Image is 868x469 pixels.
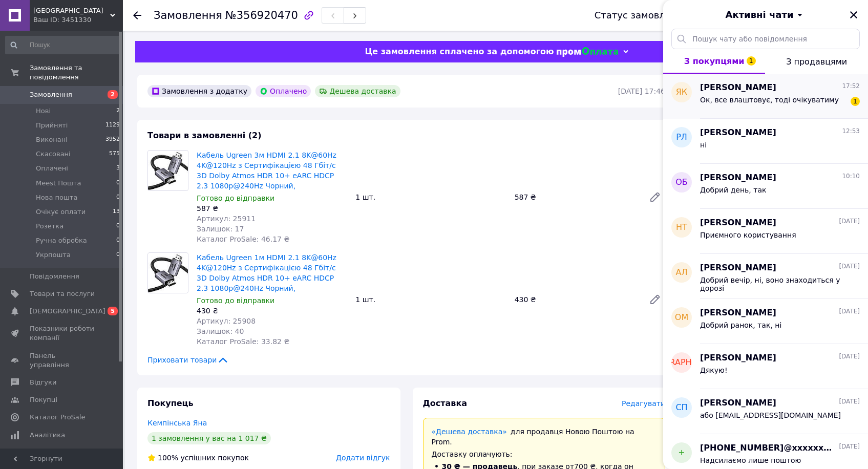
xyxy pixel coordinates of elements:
[663,164,868,209] button: ОБ[PERSON_NAME]10:10Добрий день, так
[663,209,868,254] button: НТ[PERSON_NAME][DATE]Приємного користування
[635,357,728,369] span: [DEMOGRAPHIC_DATA]
[147,432,271,444] div: 1 замовлення у вас на 1 017 ₴
[36,106,51,116] span: Нові
[197,317,256,325] span: Артикул: 25908
[105,121,120,130] span: 1129
[113,207,120,217] span: 13
[30,63,123,82] span: Замовлення та повідомлення
[116,179,120,188] span: 0
[365,47,554,56] span: Це замовлення сплачено за допомогою
[432,428,507,436] a: «Дешева доставка»
[663,119,868,164] button: РЛ[PERSON_NAME]12:53ні
[30,307,105,316] span: [DEMOGRAPHIC_DATA]
[108,90,118,99] span: 2
[30,378,56,387] span: Відгуки
[336,454,390,462] span: Додати відгук
[675,402,687,414] span: СП
[36,179,81,188] span: Meest Пошта
[133,10,141,20] div: Повернутися назад
[663,49,765,74] button: З покупцями1
[36,236,87,245] span: Ручна обробка
[33,15,123,25] div: Ваш ID: 3451330
[839,442,860,451] span: [DATE]
[197,215,256,223] span: Артикул: 25911
[116,164,120,173] span: 3
[663,389,868,434] button: СП[PERSON_NAME][DATE]або [EMAIL_ADDRESS][DOMAIN_NAME]
[839,352,860,361] span: [DATE]
[116,236,120,245] span: 0
[148,253,188,293] img: Кабель Ugreen 1м HDMI 2.1 8K@60Hz 4K@120Hz з Сертифікацією 48 Гбіт/с 3D Dolby Atmos HDR 10+ eARC ...
[30,448,95,466] span: Інструменти веб-майстра та SEO
[618,87,665,95] time: [DATE] 17:46
[36,250,71,260] span: Укрпошта
[432,449,657,459] div: Доставку оплачують:
[848,9,860,21] button: Закрити
[154,9,222,22] span: Замовлення
[225,9,298,22] span: №356920470
[842,127,860,136] span: 12:53
[511,190,641,204] div: 587 ₴
[645,187,665,207] a: Редагувати
[147,398,194,408] span: Покупець
[747,56,756,66] span: 1
[700,82,776,94] span: [PERSON_NAME]
[700,96,839,104] span: Ок, все влаштовує, тоді очікуватиму
[700,186,766,194] span: Добрий день, так
[116,250,120,260] span: 0
[116,106,120,116] span: 2
[663,74,868,119] button: ЯК[PERSON_NAME]17:52Ок, все влаштовує, тоді очікуватиму1
[839,217,860,226] span: [DATE]
[511,292,641,307] div: 430 ₴
[36,193,77,202] span: Нова пошта
[700,397,776,409] span: [PERSON_NAME]
[197,194,274,202] span: Готово до відправки
[36,150,71,159] span: Скасовані
[557,47,618,57] img: evopay logo
[839,397,860,406] span: [DATE]
[700,366,728,374] span: Дякую!
[678,447,685,459] span: +
[197,225,244,233] span: Залишок: 17
[147,85,251,97] div: Замовлення з додатку
[197,253,336,292] a: Кабель Ugreen 1м HDMI 2.1 8K@60Hz 4K@120Hz з Сертифікацією 48 Гбіт/с 3D Dolby Atmos HDR 10+ eARC ...
[839,307,860,316] span: [DATE]
[839,262,860,271] span: [DATE]
[622,399,665,408] span: Редагувати
[675,312,688,324] span: ОМ
[148,151,188,190] img: Кабель Ugreen 3м HDMI 2.1 8K@60Hz 4K@120Hz з Сертифікацією 48 Гбіт/с 3D Dolby Atmos HDR 10+ eARC ...
[351,190,510,204] div: 1 шт.
[197,306,347,316] div: 430 ₴
[700,352,776,364] span: [PERSON_NAME]
[30,351,95,370] span: Панель управління
[256,85,311,97] div: Оплачено
[30,395,57,404] span: Покупці
[33,6,110,15] span: DEVON
[692,8,839,22] button: Активні чати
[700,411,841,419] span: або [EMAIL_ADDRESS][DOMAIN_NAME]
[700,307,776,319] span: [PERSON_NAME]
[36,164,68,173] span: Оплачені
[197,151,336,190] a: Кабель Ugreen 3м HDMI 2.1 8K@60Hz 4K@120Hz з Сертифікацією 48 Гбіт/с 3D Dolby Atmos HDR 10+ eARC ...
[700,262,776,274] span: [PERSON_NAME]
[158,454,178,462] span: 100%
[36,121,68,130] span: Прийняті
[30,413,85,422] span: Каталог ProSale
[36,207,86,217] span: Очікує оплати
[197,327,244,335] span: Залишок: 40
[700,127,776,139] span: [PERSON_NAME]
[684,56,745,66] span: З покупцями
[700,442,837,454] span: [PHONE_NUMBER]@xxxxxx$.com
[108,307,118,315] span: 5
[700,276,845,292] span: Добрий вечір, ні, воно знаходиться у дорозі
[116,222,120,231] span: 0
[116,193,120,202] span: 0
[700,217,776,229] span: [PERSON_NAME]
[30,324,95,343] span: Показники роботи компанії
[197,203,347,214] div: 587 ₴
[663,254,868,299] button: АЛ[PERSON_NAME][DATE]Добрий вечір, ні, воно знаходиться у дорозі
[30,90,72,99] span: Замовлення
[725,8,793,22] span: Активні чати
[351,292,510,307] div: 1 шт.
[30,289,95,299] span: Товари та послуги
[842,82,860,91] span: 17:52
